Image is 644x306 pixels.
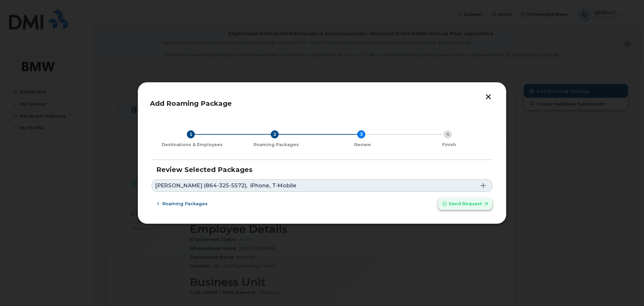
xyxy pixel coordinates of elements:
h3: Review Selected Packages [156,166,488,173]
span: Roaming packages [162,201,208,207]
span: Send request [449,201,482,207]
div: Roaming Packages [235,142,317,147]
button: Send request [438,198,492,210]
div: 2 [271,130,279,138]
div: Finish [409,142,490,147]
iframe: Messenger Launcher [615,277,639,301]
div: 4 [444,130,452,138]
span: [PERSON_NAME] (864-325-5572), [155,183,248,188]
div: 1 [187,130,195,138]
span: Add Roaming Package [150,99,232,107]
span: iPhone, T-Mobile [250,183,297,188]
button: Roaming packages [152,198,213,210]
a: [PERSON_NAME] (864-325-5572),iPhone, T-Mobile [152,179,492,192]
div: Destinations & Employees [154,142,230,147]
